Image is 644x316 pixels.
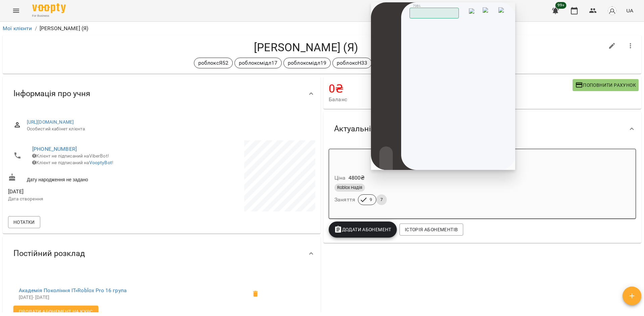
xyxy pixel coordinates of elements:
[8,41,604,54] h4: [PERSON_NAME] (Я)
[239,59,277,67] p: роблоксмідл17
[575,81,636,89] span: Поповнити рахунок
[19,308,93,316] span: Продати абонемент на Курс
[32,3,66,13] img: Voopty Logo
[13,88,90,99] span: Інформація про учня
[334,226,391,234] span: Додати Абонемент
[3,236,321,271] div: Постійний розклад
[248,286,264,302] span: Видалити клієнта з групи роблокспро16 для курсу Roblox Pro 16 група?
[32,160,113,165] span: Клієнт не підписаний на !
[89,160,112,165] a: VooptyBot
[13,248,85,259] span: Постійний розклад
[337,59,367,67] p: роблоксН33
[607,6,617,15] img: avatar_s.png
[332,58,372,68] div: роблоксН33
[40,24,89,33] p: [PERSON_NAME] (Я)
[329,222,397,238] button: Додати Абонемент
[194,58,233,68] div: роблоксЯ52
[283,58,331,68] div: роблоксмідл19
[334,185,365,191] span: Roblox Надія
[334,124,428,134] span: Актуальні абонементи ( 1 )
[376,197,387,203] span: 7
[348,174,365,182] p: 4800 ₴
[32,146,77,152] a: [PHONE_NUMBER]
[329,96,573,104] span: Баланс
[32,14,66,18] span: For Business
[3,76,321,111] div: Інформація про учня
[323,112,641,146] div: Актуальні абонементи(1)
[555,2,567,9] span: 99+
[8,216,40,228] button: Нотатки
[573,79,639,91] button: Поповнити рахунок
[3,24,641,33] nav: breadcrumb
[329,82,573,96] h4: 0 ₴
[27,126,310,132] span: Особистий кабінет клієнта
[405,226,458,234] span: Історія абонементів
[334,173,346,183] h6: Ціна
[329,149,464,213] button: Абонемент 480013 вер- Ціна4800₴Roblox НадіяЗаняття97
[329,149,464,165] div: Абонемент 4800
[13,218,35,226] span: Нотатки
[27,119,74,125] a: [URL][DOMAIN_NAME]
[7,172,162,184] div: Дату народження не задано
[8,3,24,19] button: Menu
[288,59,326,67] p: роблоксмідл19
[624,4,636,17] button: UA
[8,196,160,202] p: Дата створення
[32,153,109,159] span: Клієнт не підписаний на ViberBot!
[334,195,355,204] h6: Заняття
[399,224,463,236] button: Історія абонементів
[3,25,32,31] a: Мої клієнти
[198,59,228,67] p: роблоксЯ52
[234,58,282,68] div: роблоксмідл17
[8,188,160,196] span: [DATE]
[626,7,633,14] span: UA
[35,24,37,33] li: /
[366,197,376,203] span: 9
[19,294,248,301] p: [DATE] - [DATE]
[19,287,127,294] a: Академія Покоління ІТ»Roblox Pro 16 група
